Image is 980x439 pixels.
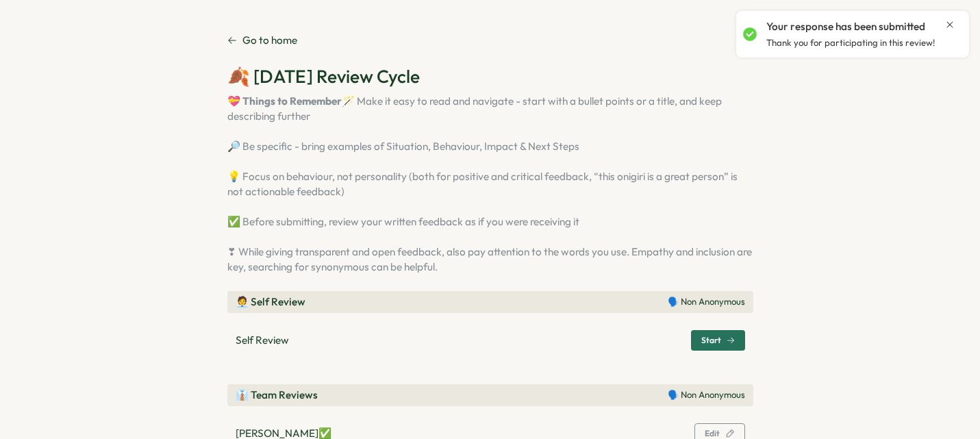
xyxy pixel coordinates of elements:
[227,33,297,48] a: Go to home
[236,333,289,348] p: Self Review
[242,33,297,48] p: Go to home
[766,37,935,49] p: Thank you for participating in this review!
[705,429,720,438] span: Edit
[227,64,753,88] h2: 🍂 [DATE] Review Cycle
[701,336,721,344] span: Start
[227,94,753,275] p: 🪄 Make it easy to read and navigate - start with a bullet points or a title, and keep describing ...
[236,294,305,310] p: 🧑‍💼 Self Review
[227,95,342,108] strong: 💝 Things to Remember
[766,19,925,34] p: Your response has been submitted
[668,389,745,401] p: 🗣️ Non Anonymous
[691,330,745,351] button: Start
[668,296,745,308] p: 🗣️ Non Anonymous
[944,19,955,30] button: Close notification
[236,388,318,403] p: 👔 Team Reviews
